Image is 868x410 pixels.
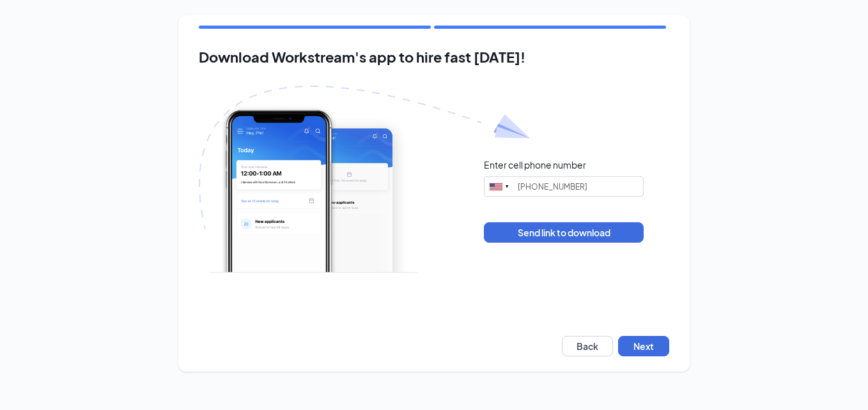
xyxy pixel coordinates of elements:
div: United States: +1 [484,177,514,196]
img: Download Workstream's app with paper plane [199,86,530,273]
div: Enter cell phone number [484,158,586,171]
button: Back [562,336,613,356]
button: Next [618,336,669,356]
button: Send link to download [484,222,644,243]
h2: Download Workstream's app to hire fast [DATE]! [199,49,669,65]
